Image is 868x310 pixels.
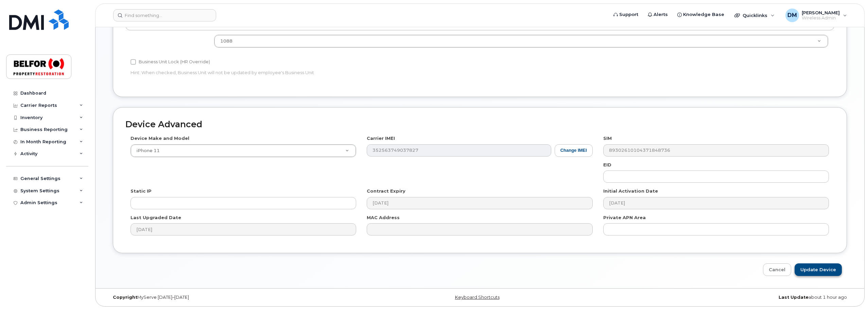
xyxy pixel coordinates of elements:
label: EID [603,162,611,168]
input: Business Unit Lock (HR Override) [131,59,136,65]
button: Change IMEI [555,144,593,157]
input: Find something... [113,9,216,21]
span: Knowledge Base [683,11,724,18]
label: Private APN Area [603,214,646,221]
h2: Device Advanced [125,120,834,129]
label: Static IP [131,188,152,194]
label: Initial Activation Date [603,188,658,194]
div: Quicklinks [730,9,779,22]
label: Device Make and Model [131,135,189,142]
label: SIM [603,135,612,142]
span: 1088 [220,38,232,44]
label: Business Unit Lock (HR Override) [131,58,210,66]
strong: Last Update [779,295,809,300]
a: Cancel [763,263,791,276]
a: Keyboard Shortcuts [455,295,500,300]
div: Dan Maiuri [781,9,852,22]
a: Knowledge Base [673,8,729,21]
a: Support [609,8,643,21]
span: Quicklinks [743,13,767,18]
input: Update Device [795,263,842,276]
span: Wireless Admin [802,15,840,21]
label: Carrier IMEI [367,135,395,142]
span: DM [787,11,797,19]
p: Hint: When checked, Business Unit will not be updated by employee's Business Unit [131,69,593,76]
span: Support [619,11,638,18]
span: [PERSON_NAME] [802,10,840,15]
span: Alerts [654,11,668,18]
a: 1088 [214,35,828,47]
label: MAC Address [367,214,400,221]
label: Contract Expiry [367,188,405,194]
div: about 1 hour ago [604,295,852,300]
a: Alerts [643,8,673,21]
strong: Copyright [113,295,137,300]
div: MyServe [DATE]–[DATE] [108,295,356,300]
span: iPhone 11 [133,148,160,154]
label: Last Upgraded Date [131,214,181,221]
a: iPhone 11 [131,145,356,157]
